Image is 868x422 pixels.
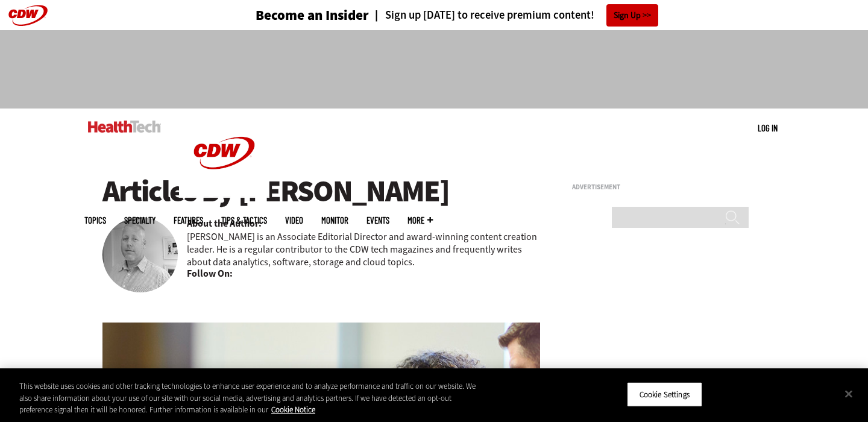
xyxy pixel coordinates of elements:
[187,230,540,268] p: [PERSON_NAME] is an Associate Editorial Director and award-winning content creation leader. He is...
[407,216,433,225] span: More
[572,195,753,346] iframe: advertisement
[179,188,269,201] a: CDW
[210,8,369,22] a: Become an Insider
[187,267,233,280] b: Follow On:
[271,405,315,415] a: More information about your privacy
[124,216,156,225] span: Specialty
[221,216,267,225] a: Tips & Tactics
[174,216,203,225] a: Features
[102,217,178,292] img: Matt McLaughlin
[835,380,862,407] button: Close
[19,380,477,416] div: This website uses cookies and other tracking technologies to enhance user experience and to analy...
[758,122,778,134] div: User menu
[758,122,778,133] a: Log in
[627,382,702,407] button: Cookie Settings
[285,216,303,225] a: Video
[606,4,658,27] a: Sign Up
[88,121,161,133] img: Home
[215,42,653,96] iframe: advertisement
[321,216,348,225] a: MonITor
[84,216,106,225] span: Topics
[366,216,389,225] a: Events
[369,10,594,21] a: Sign up [DATE] to receive premium content!
[179,109,269,198] img: Home
[256,8,369,22] h3: Become an Insider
